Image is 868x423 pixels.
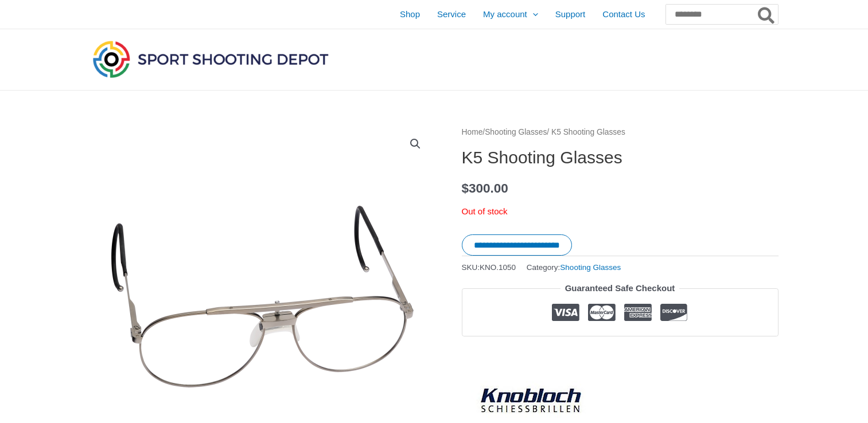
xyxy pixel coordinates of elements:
[462,181,508,195] bdi: 300.00
[462,128,483,136] a: Home
[560,263,621,272] a: Shooting Glasses
[462,260,516,275] span: SKU:
[462,147,779,168] h1: K5 Shooting Glasses
[462,125,779,140] nav: Breadcrumb
[480,263,516,272] span: KNO.1050
[462,181,469,195] span: $
[560,280,680,296] legend: Guaranteed Safe Checkout
[527,260,621,275] span: Category:
[756,5,778,24] button: Search
[462,203,779,220] p: Out of stock
[405,134,426,154] a: View full-screen image gallery
[90,38,331,80] img: Sport Shooting Depot
[485,128,547,136] a: Shooting Glasses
